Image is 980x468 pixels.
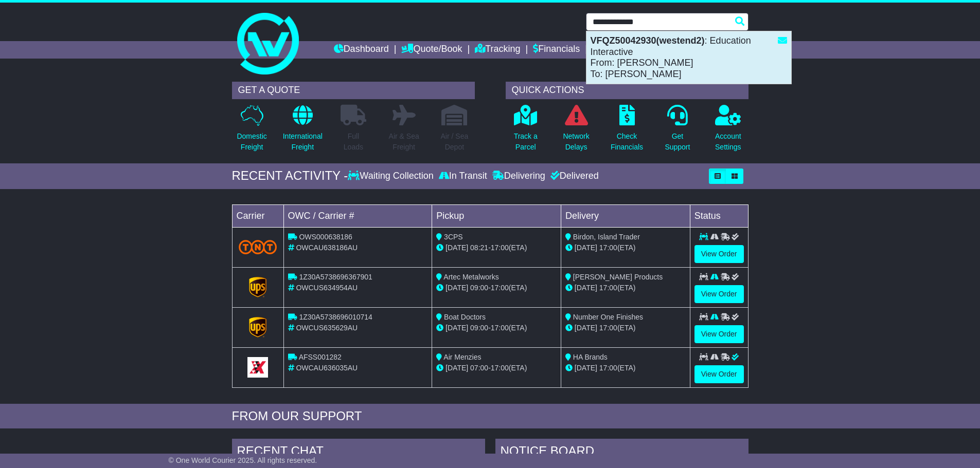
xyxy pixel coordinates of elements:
div: FROM OUR SUPPORT [232,409,749,424]
div: In Transit [436,171,490,182]
p: Full Loads [341,131,366,153]
span: 17:00 [599,364,617,372]
p: Check Financials [611,131,643,153]
span: [DATE] [575,364,597,372]
div: Delivering [490,171,548,182]
a: InternationalFreight [282,104,323,158]
p: Get Support [665,131,690,153]
p: Track a Parcel [514,131,538,153]
img: GetCarrierServiceLogo [249,317,266,338]
a: View Order [694,285,744,303]
img: TNT_Domestic.png [239,240,277,254]
td: OWC / Carrier # [283,204,432,227]
td: Status [690,204,748,227]
div: - (ETA) [436,283,557,293]
div: - (ETA) [436,323,557,333]
span: [DATE] [446,284,468,292]
a: CheckFinancials [610,104,644,158]
span: Boat Doctors [444,313,486,321]
span: 07:00 [470,364,488,372]
span: HA Brands [573,353,608,361]
a: Track aParcel [513,104,538,158]
span: OWCAU638186AU [296,244,358,252]
span: 17:00 [599,244,617,252]
strong: VFQZ50042930(westend2) [591,35,705,46]
a: Dashboard [334,41,389,59]
div: (ETA) [565,283,686,293]
img: GetCarrierServiceLogo [247,357,268,378]
span: 09:00 [470,284,488,292]
a: Tracking [475,41,520,59]
span: AFSS001282 [299,353,342,361]
span: 17:00 [491,244,509,252]
span: OWCUS635629AU [296,324,358,332]
a: Quote/Book [401,41,462,59]
span: OWCUS634954AU [296,284,358,292]
span: © One World Courier 2025. All rights reserved. [169,456,317,464]
span: 1Z30A5738696010714 [299,313,372,321]
span: 17:00 [599,324,617,332]
span: 17:00 [599,284,617,292]
div: RECENT CHAT [232,439,485,466]
span: OWS000638186 [299,233,352,241]
p: Air / Sea Depot [441,131,469,153]
div: - (ETA) [436,363,557,373]
div: (ETA) [565,363,686,373]
span: Birdon, Island Trader [573,233,640,241]
span: Air Menzies [443,353,481,361]
div: - (ETA) [436,242,557,253]
img: GetCarrierServiceLogo [249,277,266,297]
p: Account Settings [715,131,741,153]
p: International Freight [283,131,323,153]
div: NOTICE BOARD [495,439,749,466]
td: Delivery [561,204,690,227]
a: View Order [694,365,744,383]
span: OWCAU636035AU [296,364,358,372]
span: 1Z30A5738696367901 [299,273,372,281]
div: RECENT ACTIVITY - [232,169,348,183]
span: [DATE] [575,284,597,292]
div: (ETA) [565,323,686,333]
span: Number One Finishes [573,313,643,321]
span: 17:00 [491,284,509,292]
p: Network Delays [563,131,589,153]
span: 17:00 [491,324,509,332]
div: QUICK ACTIONS [506,82,749,99]
div: Waiting Collection [348,171,436,182]
a: DomesticFreight [236,104,267,158]
a: AccountSettings [715,104,742,158]
span: 09:00 [470,324,488,332]
div: Delivered [548,171,599,182]
a: Financials [533,41,580,59]
div: GET A QUOTE [232,82,475,99]
div: (ETA) [565,242,686,253]
span: 3CPS [444,233,463,241]
a: NetworkDelays [562,104,590,158]
p: Domestic Freight [237,131,266,153]
span: 08:21 [470,244,488,252]
div: : Education Interactive From: [PERSON_NAME] To: [PERSON_NAME] [586,31,791,84]
a: View Order [694,325,744,343]
span: 17:00 [491,364,509,372]
p: Air & Sea Freight [389,131,419,153]
td: Carrier [232,204,283,227]
a: View Order [694,245,744,263]
td: Pickup [432,204,561,227]
span: [DATE] [446,324,468,332]
span: [DATE] [575,324,597,332]
span: [DATE] [446,364,468,372]
span: [PERSON_NAME] Products [573,273,663,281]
span: [DATE] [575,244,597,252]
span: [DATE] [446,244,468,252]
a: GetSupport [664,104,690,158]
span: Artec Metalworks [443,273,498,281]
